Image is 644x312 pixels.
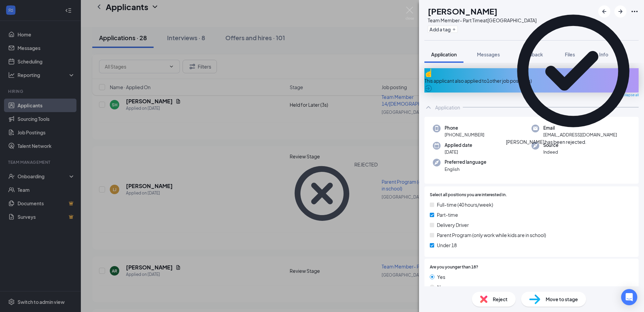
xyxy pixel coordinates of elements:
[493,295,508,303] span: Reject
[431,51,457,57] span: Application
[437,231,546,239] span: Parent Program (only work while kids are in school)
[430,264,478,270] span: Are you younger than 18?
[428,17,537,24] div: Team Member- Part Time at [GEOGRAPHIC_DATA]
[437,283,444,291] span: No
[445,149,472,155] span: [DATE]
[546,295,578,303] span: Move to stage
[428,5,497,17] h1: [PERSON_NAME]
[445,166,486,173] span: English
[437,211,458,218] span: Part-time
[428,26,458,33] button: PlusAdd a tag
[506,138,586,146] div: [PERSON_NAME] has been rejected.
[424,84,432,93] svg: ArrowCircle
[445,131,484,138] span: [PHONE_NUMBER]
[424,77,639,84] div: This applicant also applied to 1 other job posting(s)
[435,104,460,111] div: Application
[445,125,484,131] span: Phone
[477,51,500,57] span: Messages
[437,241,457,249] span: Under 18
[621,289,637,305] div: Open Intercom Messenger
[452,27,456,31] svg: Plus
[437,201,493,208] span: Full-time (40 hours/week)
[437,273,445,281] span: Yes
[445,159,486,165] span: Preferred language
[543,149,558,155] span: Indeed
[430,192,507,198] span: Select all positions you are interested in.
[506,3,641,138] svg: CheckmarkCircle
[445,142,472,149] span: Applied date
[437,221,469,229] span: Delivery Driver
[424,103,432,111] svg: ChevronUp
